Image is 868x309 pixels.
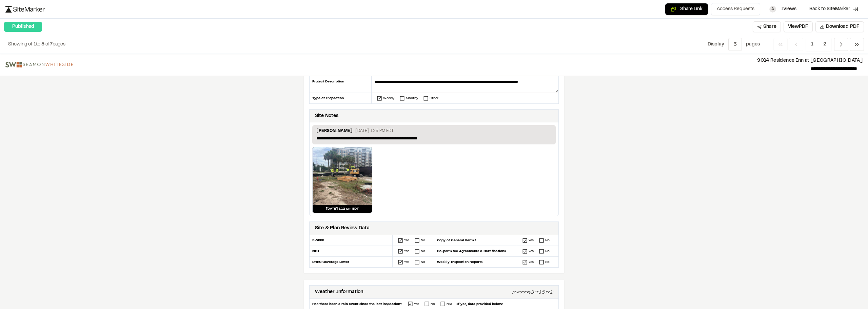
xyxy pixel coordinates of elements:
div: No [545,259,550,265]
a: [DATE] 1:12 pm EDT [312,147,372,213]
div: Site Notes [315,112,338,120]
nav: Navigation [773,38,864,51]
span: Download PDF [826,23,860,31]
button: A1Views [763,3,802,15]
div: No [431,302,435,307]
div: Yes [404,259,409,265]
span: 1 Views [781,5,796,13]
div: Weather Information [315,288,363,296]
span: 2 [818,38,831,51]
p: [PERSON_NAME] [316,128,353,135]
p: page s [746,41,760,48]
span: 9014 [757,59,769,63]
div: No [421,259,425,265]
div: Weekly Inspection Reports [434,257,517,267]
button: Access Requests [711,3,760,15]
div: NOI [310,246,393,257]
span: Back to SiteMarker [809,6,850,13]
div: Co-permitee Agreements & Certifications [434,246,517,257]
span: A [769,6,776,13]
img: logo-black-rebrand.svg [5,6,45,13]
div: N/A [447,302,452,307]
div: SWPPP [310,235,393,246]
span: Showing of [8,42,34,46]
span: 7 [50,42,53,46]
div: If yes, data provided below: [452,302,503,307]
div: Type of Inspection [309,93,372,103]
div: No [421,249,425,254]
button: ViewPDF [784,21,813,32]
button: Copy share link [665,3,708,15]
div: Yes [404,249,409,254]
div: No [545,249,550,254]
div: Has there been a rain event since the last inspection? [312,302,402,307]
p: [DATE] 1:25 PM EDT [355,128,394,134]
span: 1 [806,38,818,51]
p: to of pages [8,41,65,48]
div: Other [430,96,438,101]
button: Share [753,21,781,32]
span: 5 [41,42,44,46]
img: file [5,62,73,67]
div: No [545,238,550,243]
p: Display [708,41,724,48]
div: Site & Plan Review Data [315,225,370,232]
a: Back to SiteMarker [805,3,863,16]
button: 5 [728,38,742,51]
div: Monthy [406,96,418,101]
div: Project Description [309,76,372,93]
p: Residence Inn at [GEOGRAPHIC_DATA] [79,57,863,64]
div: powered by [URL] ([URL]) [512,290,553,295]
div: [DATE] 1:12 pm EDT [313,205,372,213]
div: Published [4,22,42,32]
div: Copy of General Permit [434,235,517,246]
div: Yes [404,238,409,243]
div: Yes [414,302,419,307]
button: Download PDF [815,21,864,32]
div: Weekly [383,96,394,101]
div: Yes [529,259,534,265]
div: Yes [529,238,534,243]
div: DHEC Coverage Letter [310,257,393,267]
div: No [421,238,425,243]
div: Yes [529,249,534,254]
span: 1 [34,42,36,46]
